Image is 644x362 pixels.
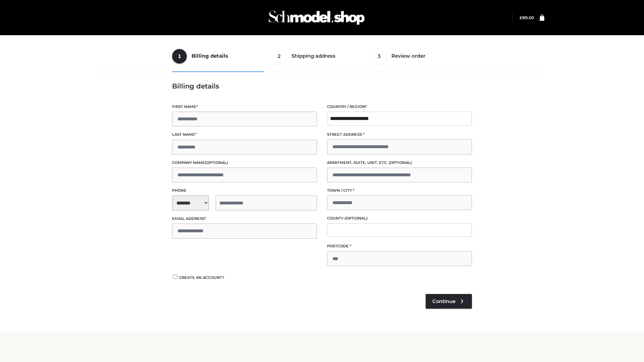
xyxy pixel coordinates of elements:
[327,243,472,249] label: Postcode
[172,187,317,194] label: Phone
[327,187,472,194] label: Town / City
[327,131,472,138] label: Street address
[327,215,472,222] label: County
[520,15,534,20] bdi: 89.00
[520,15,534,20] a: £89.00
[172,82,472,90] h3: Billing details
[172,275,178,279] input: Create an account?
[327,160,472,166] label: Apartment, suite, unit, etc.
[344,216,368,221] span: (optional)
[172,131,317,138] label: Last name
[426,294,472,309] a: Continue
[266,4,367,31] img: Schmodel Admin 964
[520,15,522,20] span: £
[179,275,224,280] span: Create an account?
[172,160,317,166] label: Company name
[389,160,412,165] span: (optional)
[172,104,317,110] label: First name
[432,298,455,304] span: Continue
[205,160,228,165] span: (optional)
[327,104,472,110] label: Country / Region
[172,216,317,222] label: Email address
